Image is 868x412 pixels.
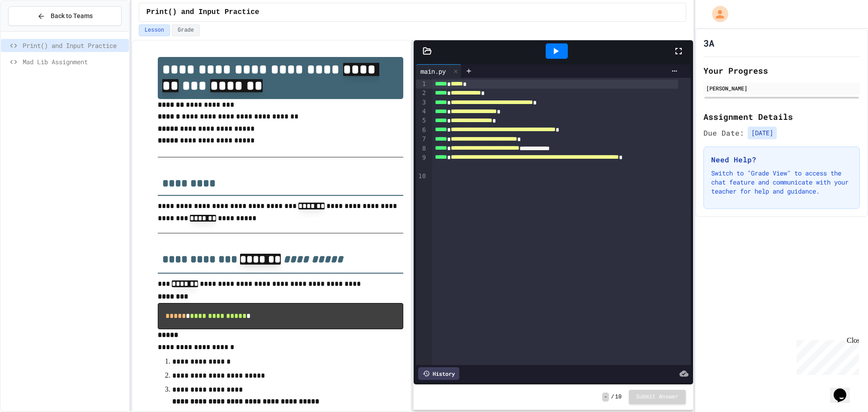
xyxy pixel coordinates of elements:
h2: Assignment Details [703,110,860,123]
div: main.py [416,64,462,78]
div: 7 [416,135,427,144]
div: 9 [416,153,427,172]
span: - [602,393,609,402]
div: 1 [416,80,427,89]
iframe: chat widget [830,376,859,403]
span: Due Date: [703,128,744,138]
h2: Your Progress [703,64,860,77]
button: Lesson [139,24,170,36]
div: 6 [416,126,427,135]
div: My Account [703,4,731,24]
button: Submit Answer [629,390,686,404]
span: Print() and Input Practice [23,41,125,50]
p: Switch to "Grade View" to access the chat feature and communicate with your teacher for help and ... [711,169,852,196]
span: Submit Answer [636,393,679,401]
h3: Need Help? [711,154,852,165]
div: History [418,367,459,380]
div: 2 [416,89,427,98]
span: Mad Lib Assignment [23,57,125,66]
div: 5 [416,116,427,125]
h1: 3A [703,37,714,49]
div: 8 [416,144,427,153]
button: Grade [172,24,200,36]
span: Print() and Input Practice [146,7,259,18]
div: [PERSON_NAME] [706,84,857,92]
div: 3 [416,98,427,107]
span: [DATE] [748,127,777,139]
div: main.py [416,66,450,76]
iframe: chat widget [793,336,859,375]
div: 10 [416,172,427,181]
span: Back to Teams [51,11,93,21]
div: 4 [416,107,427,116]
div: Chat with us now!Close [4,4,62,57]
button: Back to Teams [8,6,122,26]
span: / [611,393,614,401]
span: 10 [615,393,622,401]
